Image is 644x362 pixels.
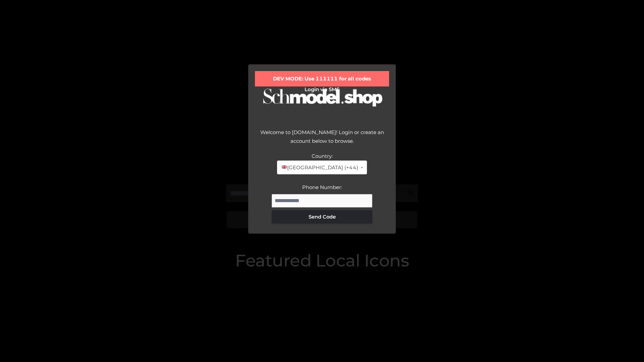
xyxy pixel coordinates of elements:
div: DEV MODE: Use 111111 for all codes [255,71,389,86]
h2: Login via SMS [255,86,389,93]
span: [GEOGRAPHIC_DATA] (+44) [281,163,358,172]
img: 🇬🇧 [282,165,287,170]
div: Welcome to [DOMAIN_NAME]! Login or create an account below to browse. [255,128,389,152]
label: Country: [312,153,333,159]
label: Phone Number: [302,184,342,190]
button: Send Code [272,210,372,224]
